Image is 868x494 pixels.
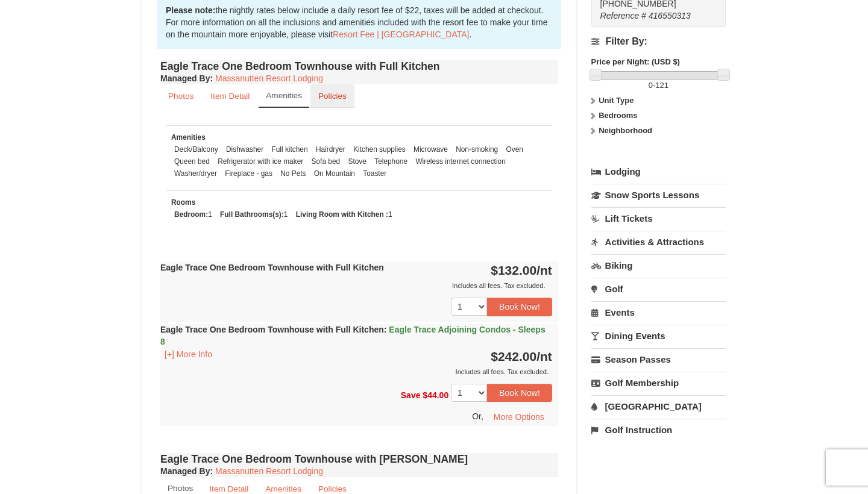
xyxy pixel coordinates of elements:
[209,484,248,493] small: Item Detail
[599,126,652,135] strong: Neighborhood
[160,466,213,476] strong: :
[591,184,726,206] a: Snow Sports Lessons
[401,390,421,399] span: Save
[171,155,213,167] li: Queen bed
[217,208,291,220] li: 1
[599,96,634,105] strong: Unit Type
[160,263,384,272] strong: Eagle Trace One Bedroom Townhouse with Full Kitchen
[160,280,552,292] div: Includes all fees. Tax excluded.
[215,466,323,476] a: Massanutten Resort Lodging
[309,155,344,167] li: Sofa bed
[168,92,193,101] small: Photos
[410,143,451,155] li: Microwave
[160,366,552,378] div: Includes all fees. Tax excluded.
[215,155,306,167] li: Refrigerator with ice maker
[293,208,395,220] li: 1
[266,91,302,100] small: Amenities
[168,484,193,493] small: Photos
[649,11,691,20] span: 416550313
[171,143,221,155] li: Deck/Balcony
[472,411,483,421] span: Or,
[160,466,210,476] span: Managed By
[591,372,726,394] a: Golf Membership
[453,143,501,155] li: Non-smoking
[649,81,653,90] span: 0
[384,325,387,334] span: :
[360,167,389,180] li: Toaster
[160,60,558,72] h4: Eagle Trace One Bedroom Townhouse with Full Kitchen
[591,325,726,347] a: Dining Events
[171,133,206,142] small: Amenities
[423,390,448,399] span: $44.00
[203,84,257,108] a: Item Detail
[296,210,388,219] strong: Living Room with Kitchen :
[536,263,552,277] span: /nt
[160,73,210,83] span: Managed By
[223,143,266,155] li: Dishwasher
[412,155,508,167] li: Wireless internet connection
[220,210,284,219] strong: Full Bathrooms(s):
[600,11,646,20] span: Reference #
[591,231,726,253] a: Activities & Attractions
[591,161,726,183] a: Lodging
[591,207,726,230] a: Lift Tickets
[491,349,536,363] span: $242.00
[591,278,726,300] a: Golf
[591,254,726,277] a: Biking
[171,198,195,207] small: Rooms
[313,143,348,155] li: Hairdryer
[371,155,410,167] li: Telephone
[160,348,216,361] button: [+] More Info
[166,5,215,15] strong: Please note:
[160,73,213,83] strong: :
[591,36,726,47] h4: Filter By:
[160,325,546,346] strong: Eagle Trace One Bedroom Townhouse with Full Kitchen
[350,143,409,155] li: Kitchen supplies
[265,484,301,493] small: Amenities
[591,348,726,370] a: Season Passes
[222,167,275,180] li: Fireplace - gas
[277,167,309,180] li: No Pets
[491,263,552,277] strong: $132.00
[591,301,726,324] a: Events
[536,349,552,363] span: /nt
[655,81,668,90] span: 121
[160,84,201,108] a: Photos
[591,395,726,417] a: [GEOGRAPHIC_DATA]
[160,325,546,346] span: Eagle Trace Adjoining Condos - Sleeps 8
[160,453,558,465] h4: Eagle Trace One Bedroom Townhouse with [PERSON_NAME]
[591,57,680,66] strong: Price per Night: (USD $)
[486,408,552,426] button: More Options
[345,155,369,167] li: Stove
[599,111,637,120] strong: Bedrooms
[171,167,220,180] li: Washer/dryer
[487,298,552,316] button: Book Now!
[310,84,354,108] a: Policies
[171,208,215,220] li: 1
[259,84,309,108] a: Amenities
[503,143,526,155] li: Oven
[591,419,726,441] a: Golf Instruction
[318,484,347,493] small: Policies
[311,167,358,180] li: On Mountain
[210,92,250,101] small: Item Detail
[174,210,208,219] strong: Bedroom:
[591,80,726,92] label: -
[333,30,469,39] a: Resort Fee | [GEOGRAPHIC_DATA]
[487,384,552,402] button: Book Now!
[318,92,347,101] small: Policies
[215,73,323,83] a: Massanutten Resort Lodging
[268,143,310,155] li: Full kitchen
